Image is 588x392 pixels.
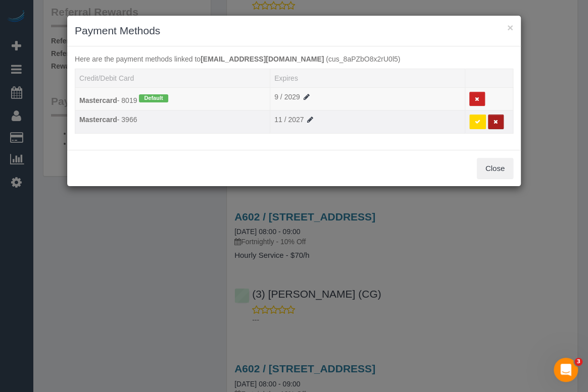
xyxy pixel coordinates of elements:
strong: Mastercard [79,116,117,124]
h3: Payment Methods [75,23,513,38]
td: Credit/Debit Card [75,110,270,134]
button: × [507,22,513,33]
span: 9 / 2029 [274,93,311,101]
span: Default [139,94,168,102]
td: Expired [270,110,465,134]
sui-modal: Payment Methods [67,16,521,186]
iframe: Intercom live chat [554,358,578,382]
td: Credit/Debit Card [75,87,270,110]
span: 11 / 2027 [274,116,315,124]
span: (cus_8aPZbO8x2rU0l5) [326,55,400,63]
button: Close [477,158,513,179]
span: 3 [574,358,582,366]
th: Expires [270,69,465,87]
td: Expired [270,87,465,110]
strong: Mastercard [79,96,117,104]
strong: [EMAIL_ADDRESS][DOMAIN_NAME] [201,55,324,63]
p: Here are the payment methods linked to [75,54,513,64]
th: Credit/Debit Card [75,69,270,87]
